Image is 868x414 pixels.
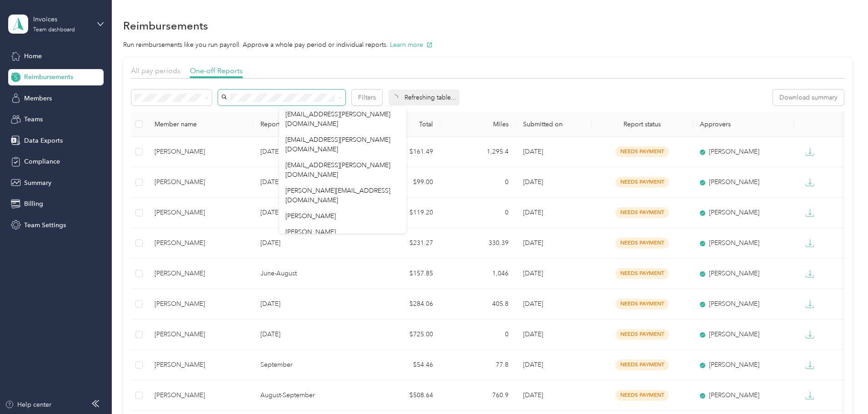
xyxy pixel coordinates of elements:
[440,259,516,289] td: 1,046
[24,220,66,230] span: Team Settings
[700,147,786,157] div: [PERSON_NAME]
[523,330,543,338] span: [DATE]
[155,390,246,400] div: [PERSON_NAME]
[364,289,440,319] td: $284.06
[700,390,786,400] div: [PERSON_NAME]
[693,112,793,137] th: Approvers
[523,239,543,247] span: [DATE]
[817,363,868,414] iframe: Everlance-gr Chat Button Frame
[700,177,786,187] div: [PERSON_NAME]
[147,112,253,137] th: Member name
[33,15,90,24] div: Invoices
[5,400,51,409] button: Help center
[260,390,357,400] p: August-September
[523,391,543,399] span: [DATE]
[615,238,669,248] span: needs payment
[285,187,390,204] span: [PERSON_NAME][EMAIL_ADDRESS][DOMAIN_NAME]
[448,120,509,128] div: Miles
[123,21,208,30] h1: Reimbursements
[260,238,357,248] p: [DATE]
[24,178,51,188] span: Summary
[516,112,592,137] th: Submitted on
[155,329,246,339] div: [PERSON_NAME]
[700,299,786,309] div: [PERSON_NAME]
[700,360,786,370] div: [PERSON_NAME]
[364,319,440,350] td: $725.00
[155,177,246,187] div: [PERSON_NAME]
[260,299,357,309] p: [DATE]
[260,329,357,339] p: [DATE]
[523,269,543,277] span: [DATE]
[615,390,669,400] span: needs payment
[773,90,844,105] button: Download summary
[700,329,786,339] div: [PERSON_NAME]
[440,167,516,198] td: 0
[440,228,516,259] td: 330.39
[155,238,246,248] div: [PERSON_NAME]
[615,359,669,370] span: needs payment
[24,157,60,166] span: Compliance
[190,66,243,75] span: One-off Reports
[440,289,516,319] td: 405.8
[615,177,669,187] span: needs payment
[440,198,516,228] td: 0
[615,268,669,279] span: needs payment
[253,112,364,137] th: Report name
[155,299,246,309] div: [PERSON_NAME]
[440,137,516,167] td: 1,295.4
[700,238,786,248] div: [PERSON_NAME]
[155,120,246,128] div: Member name
[440,380,516,411] td: 760.9
[131,66,180,75] span: All pay periods
[440,350,516,380] td: 77.8
[523,148,543,155] span: [DATE]
[260,177,357,187] p: [DATE]
[599,120,685,128] span: Report status
[615,146,669,157] span: needs payment
[155,269,246,279] div: [PERSON_NAME]
[24,199,43,209] span: Billing
[285,161,390,179] span: [EMAIL_ADDRESS][PERSON_NAME][DOMAIN_NAME]
[700,208,786,218] div: [PERSON_NAME]
[615,329,669,339] span: needs payment
[33,27,75,33] div: Team dashboard
[155,147,246,157] div: [PERSON_NAME]
[123,40,853,50] p: Run reimbursements like you run payroll. Approve a whole pay period or individual reports.
[24,94,52,103] span: Members
[24,72,73,82] span: Reimbursements
[523,209,543,216] span: [DATE]
[352,90,382,105] button: Filters
[364,350,440,380] td: $54.46
[523,361,543,369] span: [DATE]
[285,228,336,236] span: [PERSON_NAME]
[440,319,516,350] td: 0
[523,300,543,308] span: [DATE]
[260,147,357,157] p: [DATE] - [DATE]
[24,51,42,61] span: Home
[260,208,357,218] p: [DATE]
[615,299,669,309] span: needs payment
[285,212,336,220] span: [PERSON_NAME]
[615,207,669,218] span: needs payment
[285,136,390,153] span: [EMAIL_ADDRESS][PERSON_NAME][DOMAIN_NAME]
[260,269,357,279] p: June-August
[260,360,357,370] p: September
[364,228,440,259] td: $231.27
[24,115,43,124] span: Teams
[389,90,459,105] div: Refreshing table...
[523,178,543,186] span: [DATE]
[155,360,246,370] div: [PERSON_NAME]
[155,208,246,218] div: [PERSON_NAME]
[364,259,440,289] td: $157.85
[700,269,786,279] div: [PERSON_NAME]
[285,110,390,128] span: [EMAIL_ADDRESS][PERSON_NAME][DOMAIN_NAME]
[364,380,440,411] td: $508.64
[24,136,63,145] span: Data Exports
[390,40,433,50] button: Learn more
